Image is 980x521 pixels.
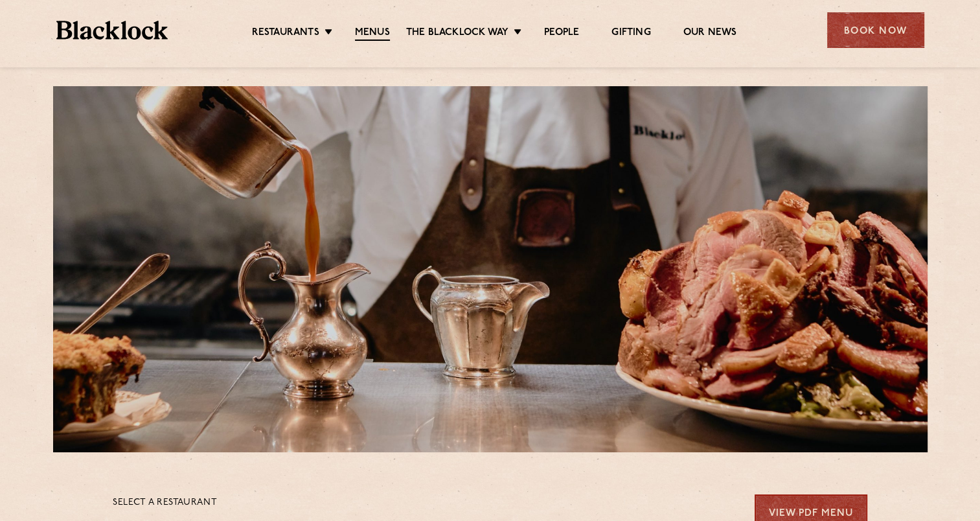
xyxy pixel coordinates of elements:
a: Restaurants [252,27,319,40]
a: The Blacklock Way [406,27,508,40]
a: Our News [683,27,737,40]
div: Book Now [827,12,924,48]
img: BL_Textured_Logo-footer-cropped.svg [56,21,168,40]
a: People [544,27,579,40]
p: Select a restaurant [113,494,217,511]
a: Menus [355,27,390,41]
a: Gifting [611,27,650,40]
